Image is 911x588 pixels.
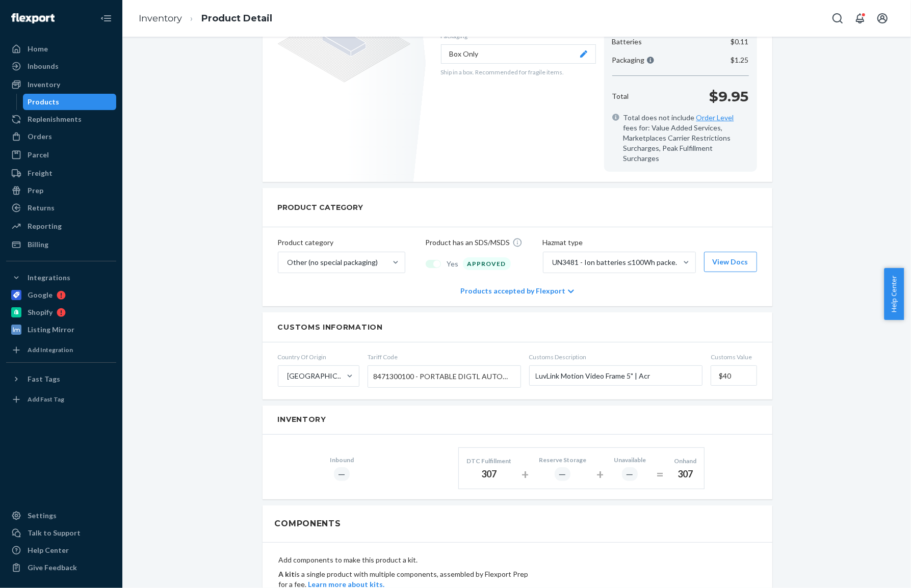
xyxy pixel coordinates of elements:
button: Integrations [6,270,116,286]
div: Help Center [28,545,69,555]
a: Talk to Support [6,525,116,541]
button: Fast Tags [6,371,116,387]
div: Inbound [330,456,354,464]
img: Flexport logo [11,13,55,23]
a: Listing Mirror [6,322,116,338]
a: Shopify [6,304,116,320]
p: Ship in a box. Recommended for fragile items. [441,68,596,76]
a: Reporting [6,218,116,234]
button: Help Center [884,268,904,320]
div: Reserve Storage [539,456,586,464]
span: 8471300100 - PORTABLE DIGTL AUTOMATIC DATA PROCESSING MACHINES,WEIGHT NOT MORE THAN 10 KG,CONSIST... [373,368,510,385]
div: Orders [28,131,52,142]
input: Other (no special packaging) [287,257,288,268]
button: View Docs [704,252,757,272]
div: Google [28,290,53,300]
a: Home [6,41,116,57]
a: Inventory [139,13,182,24]
div: Home [28,44,48,54]
a: Add Integration [6,342,116,358]
span: Customs Value [711,353,757,361]
div: Reporting [28,221,62,231]
div: ― [555,467,570,481]
h2: Customs Information [278,323,757,332]
div: Products accepted by Flexport [460,276,574,306]
div: Inventory [28,79,60,90]
b: A kit [279,570,295,578]
a: Inbounds [6,58,116,74]
a: Products [23,94,117,110]
button: Close Navigation [96,8,116,29]
p: $0.11 [731,37,749,47]
a: Help Center [6,542,116,558]
div: Shopify [28,307,53,317]
p: Hazmat type [543,237,757,248]
div: Freight [28,168,53,178]
p: Product has an SDS/MSDS [426,237,510,248]
span: Country Of Origin [278,353,359,361]
span: Yes [447,259,459,269]
p: $9.95 [710,86,749,106]
div: Products [28,97,60,107]
div: DTC Fulfillment [466,457,511,465]
span: Customs Description [529,353,703,361]
a: Order Level [696,113,734,122]
h2: Inventory [278,416,757,423]
div: Prep [28,185,43,196]
div: Inbounds [28,61,59,71]
input: [GEOGRAPHIC_DATA] [287,371,288,381]
div: 307 [674,468,696,481]
a: Google [6,287,116,303]
button: Box Only [441,44,596,64]
button: Open account menu [872,8,893,29]
h2: Components [275,518,341,530]
a: Parcel [6,147,116,163]
div: Integrations [28,273,70,283]
div: Add Integration [28,345,73,354]
div: Give Feedback [28,563,77,573]
div: Returns [28,203,55,213]
a: Billing [6,236,116,253]
span: Tariff Code [368,353,521,361]
div: ― [622,467,638,481]
a: Freight [6,165,116,181]
p: Total [612,91,629,101]
div: Listing Mirror [28,325,74,335]
a: Returns [6,200,116,216]
a: Orders [6,128,116,145]
h2: PRODUCT CATEGORY [278,198,363,217]
input: UN3481 - Ion batteries ≤100Wh packed with or contained in equipment [552,257,553,268]
a: Prep [6,182,116,199]
div: Other (no special packaging) [288,257,378,268]
div: ― [334,467,350,481]
div: UN3481 - Ion batteries ≤100Wh packed with or contained in equipment [553,257,682,268]
a: Product Detail [201,13,272,24]
button: Open notifications [850,8,870,29]
ol: breadcrumbs [131,4,280,34]
a: Add Fast Tag [6,391,116,408]
div: Onhand [674,457,696,465]
p: Packaging [612,55,654,65]
p: Batteries [612,37,642,47]
div: Parcel [28,150,49,160]
div: = [656,465,664,484]
p: $1.25 [731,55,749,65]
div: Talk to Support [28,528,81,538]
span: Total does not include fees for: Value Added Services, Marketplaces Carrier Restrictions Surcharg... [623,113,749,164]
div: APPROVED [463,257,511,270]
input: Customs Value [711,365,757,386]
a: Replenishments [6,111,116,127]
button: Open Search Box [827,8,848,29]
div: Replenishments [28,114,82,124]
div: Fast Tags [28,374,60,384]
div: + [522,465,529,484]
div: + [596,465,604,484]
p: Product category [278,237,405,248]
button: Give Feedback [6,559,116,576]
div: 307 [466,468,511,481]
div: Unavailable [614,456,646,464]
div: Add Fast Tag [28,395,64,404]
div: [GEOGRAPHIC_DATA] [288,371,346,381]
div: Billing [28,239,48,250]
